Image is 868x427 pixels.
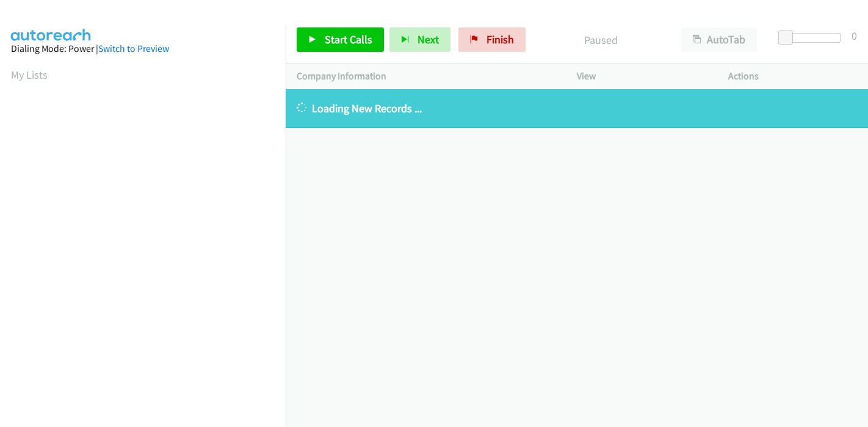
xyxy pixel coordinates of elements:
[98,43,169,54] a: Switch to Preview
[418,32,439,46] span: Next
[389,27,450,52] button: Next
[297,100,857,117] p: Loading New Records ...
[784,33,841,43] div: Delay between calls (in seconds)
[11,68,48,82] a: My Lists
[852,27,857,44] div: 0
[577,69,706,84] p: View
[728,69,858,84] p: Actions
[297,27,384,52] a: Start Calls
[486,32,514,46] span: Finish
[681,27,757,52] button: AutoTab
[11,41,275,56] div: Dialing Mode: Power |
[325,32,372,46] span: Start Calls
[458,27,526,52] a: Finish
[297,69,555,84] p: Company Information
[542,32,659,48] p: Paused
